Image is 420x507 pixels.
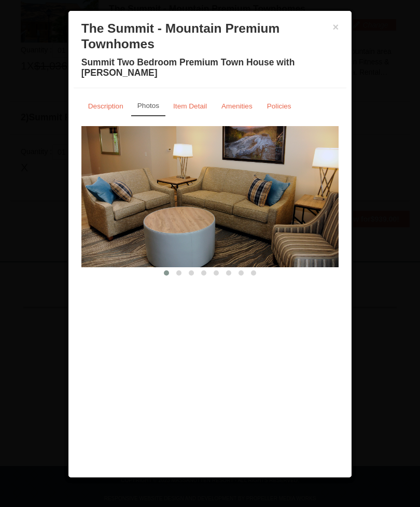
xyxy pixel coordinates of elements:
[88,102,123,110] small: Description
[81,126,339,267] img: 18876286-225-aee846a8.png
[221,102,253,110] small: Amenities
[137,102,159,109] small: Photos
[81,57,339,78] h4: Summit Two Bedroom Premium Town House with [PERSON_NAME]
[260,96,298,116] a: Policies
[173,102,207,110] small: Item Detail
[166,96,214,116] a: Item Detail
[131,96,165,116] a: Photos
[333,22,339,32] button: ×
[81,21,339,52] h3: The Summit - Mountain Premium Townhomes
[267,102,291,110] small: Policies
[81,96,130,116] a: Description
[215,96,259,116] a: Amenities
